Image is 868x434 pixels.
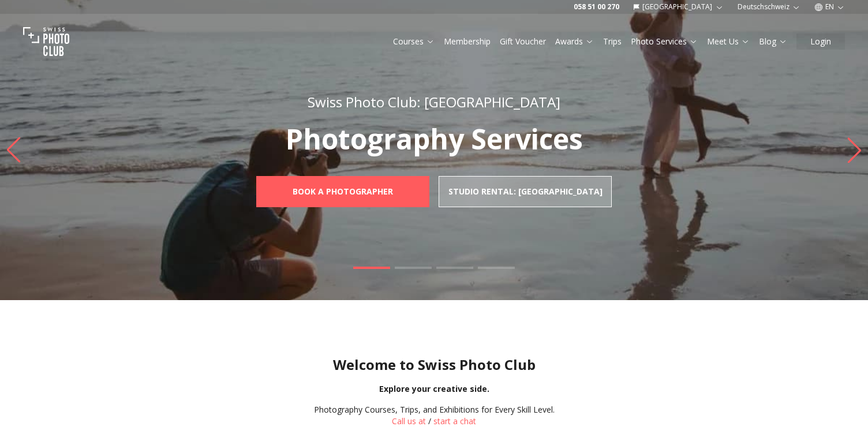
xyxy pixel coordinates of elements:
[388,33,439,50] button: Courses
[796,33,845,50] button: Login
[308,92,560,111] span: Swiss Photo Club: [GEOGRAPHIC_DATA]
[631,36,698,47] a: Photo Services
[574,2,619,12] a: 058 51 00 270
[444,36,491,47] a: Membership
[555,36,594,47] a: Awards
[23,18,69,65] img: Swiss photo club
[293,186,393,197] b: Book a photographer
[603,36,622,47] a: Trips
[393,36,435,47] a: Courses
[314,404,555,427] div: /
[702,33,754,50] button: Meet Us
[495,33,551,50] button: Gift Voucher
[433,416,476,427] button: start a chat
[500,36,546,47] a: Gift Voucher
[598,33,626,50] button: Trips
[626,33,702,50] button: Photo Services
[231,125,637,153] p: Photography Services
[754,33,792,50] button: Blog
[707,36,750,47] a: Meet Us
[314,404,555,416] div: Photography Courses, Trips, and Exhibitions for Every Skill Level.
[448,186,603,197] b: Studio Rental: [GEOGRAPHIC_DATA]
[759,36,787,47] a: Blog
[551,33,598,50] button: Awards
[439,176,612,207] a: Studio Rental: [GEOGRAPHIC_DATA]
[392,416,426,426] a: Call us at
[9,383,859,395] div: Explore your creative side.
[9,356,859,374] h1: Welcome to Swiss Photo Club
[256,176,429,207] a: Book a photographer
[439,33,495,50] button: Membership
